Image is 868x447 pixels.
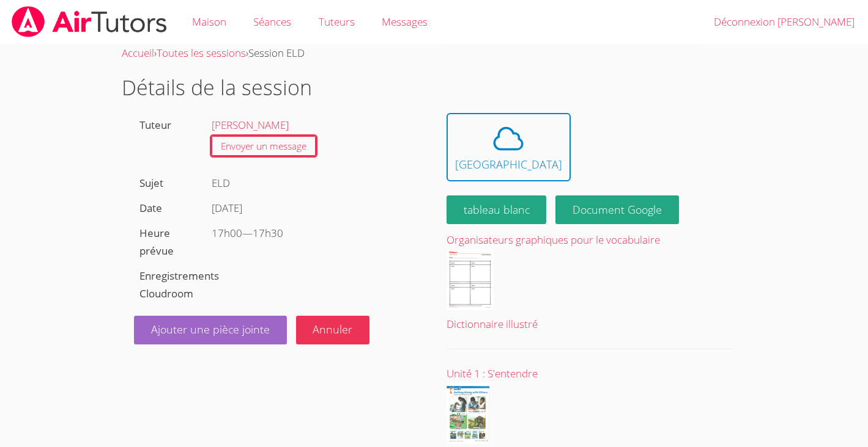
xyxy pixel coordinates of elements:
font: Enregistrements Cloudroom [139,269,219,300]
button: [GEOGRAPHIC_DATA] [447,113,571,181]
font: 17h30 [253,226,283,240]
img: airtutors_banner-c4298cdbf04f3fff15de1276eac7730deb9818008684d7c2e4769d2f7ddbe033.png [10,6,168,37]
font: Annuler [313,322,352,336]
font: Séances [253,15,291,29]
font: Organisateurs graphiques pour le vocabulaire [447,233,660,247]
font: — [242,226,253,240]
font: [GEOGRAPHIC_DATA] [455,157,562,172]
font: Document Google [573,202,662,217]
font: Session ELD [248,46,305,60]
img: Unit%201%20Words%20and%20Topics.pdf [447,383,490,444]
a: [PERSON_NAME] [212,118,289,132]
font: Ajouter une pièce jointe [151,322,270,336]
a: Toutes les sessions [157,46,246,60]
font: Déconnexion [PERSON_NAME] [714,15,855,29]
font: 17h00 [212,226,242,240]
font: › [246,46,248,60]
font: Tuteur [139,118,171,132]
button: Annuler [296,316,370,344]
a: Ajouter une pièce jointe [134,316,287,344]
font: Unité 1 : S'entendre [447,366,538,380]
font: Messages [382,15,428,29]
a: Organisateurs graphiques pour le vocabulaireDictionnaire illustré [447,231,734,333]
font: Sujet [139,176,163,190]
font: Dictionnaire illustré [447,317,538,331]
font: [DATE] [212,201,242,215]
font: tableau blanc [464,202,530,217]
font: ELD [212,176,230,190]
font: › [154,46,157,60]
font: Date [139,201,162,215]
font: Maison [192,15,226,29]
font: Tuteurs [319,15,355,29]
a: Envoyer un message [212,136,316,156]
font: Heure prévue [139,226,174,258]
a: Accueil [122,46,154,60]
img: picture_dictionary.pdf [447,249,494,310]
font: Détails de la session [122,73,312,101]
button: tableau blanc [447,195,547,224]
font: Envoyer un message [221,140,306,152]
